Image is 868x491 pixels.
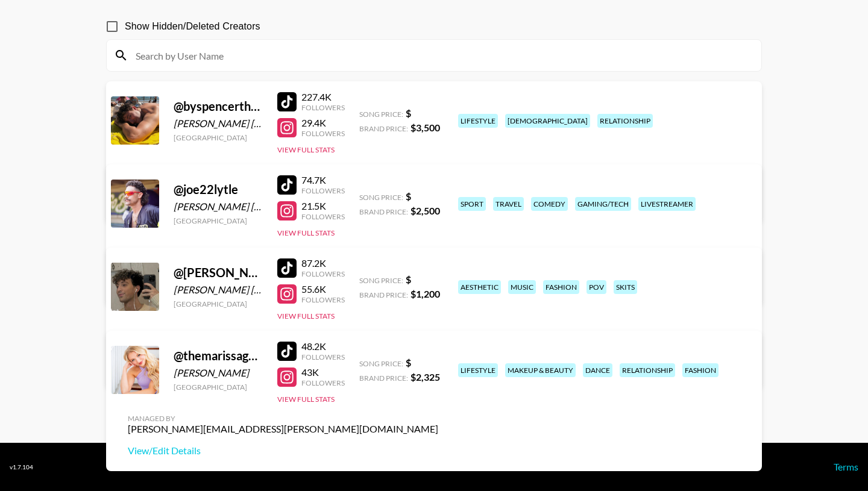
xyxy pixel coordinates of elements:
div: sport [458,197,486,211]
a: Terms [834,461,858,472]
strong: $ 2,325 [410,371,440,383]
strong: $ 3,500 [410,122,440,133]
div: fashion [543,280,579,294]
div: Followers [301,269,345,278]
div: 43K [301,366,345,378]
span: Brand Price: [359,207,408,216]
div: Followers [301,212,345,221]
strong: $ [406,357,411,368]
div: aesthetic [458,280,501,294]
div: Managed By [128,414,438,423]
div: @ themarissagarrison [174,348,263,363]
div: [GEOGRAPHIC_DATA] [174,133,263,142]
div: 48.2K [301,340,345,352]
div: 227.4K [301,91,345,103]
div: music [508,280,536,294]
strong: $ [406,107,411,119]
div: [GEOGRAPHIC_DATA] [174,299,263,308]
div: [GEOGRAPHIC_DATA] [174,216,263,225]
strong: $ 2,500 [410,205,440,216]
span: Song Price: [359,193,403,202]
div: lifestyle [458,363,498,377]
div: [PERSON_NAME] [PERSON_NAME] [174,117,263,130]
div: [PERSON_NAME][EMAIL_ADDRESS][PERSON_NAME][DOMAIN_NAME] [128,423,438,435]
span: Brand Price: [359,290,408,299]
span: Show Hidden/Deleted Creators [125,19,260,34]
div: @ byspencerthomas [174,99,263,114]
span: Song Price: [359,110,403,119]
div: lifestyle [458,114,498,128]
a: View/Edit Details [128,445,438,457]
button: View Full Stats [277,311,335,321]
div: Followers [301,295,345,304]
div: Followers [301,129,345,138]
button: View Full Stats [277,395,335,404]
input: Search by User Name [128,46,754,65]
div: livestreamer [638,197,696,211]
div: comedy [531,197,568,211]
div: makeup & beauty [505,363,576,377]
div: pov [587,280,606,294]
div: [GEOGRAPHIC_DATA] [174,383,263,392]
span: Brand Price: [359,124,408,133]
div: 21.5K [301,200,345,212]
div: fashion [682,363,719,377]
div: skits [614,280,637,294]
strong: $ [406,274,411,285]
div: dance [583,363,612,377]
div: 87.2K [301,257,345,269]
div: relationship [597,114,653,128]
strong: $ [406,190,411,202]
span: Song Price: [359,276,403,285]
button: View Full Stats [277,228,335,237]
div: v 1.7.104 [10,463,33,471]
div: gaming/tech [575,197,631,211]
strong: $ 1,200 [410,288,440,299]
div: [PERSON_NAME] [174,367,263,379]
div: @ joe22lytle [174,182,263,197]
div: 29.4K [301,117,345,129]
div: [PERSON_NAME] [PERSON_NAME] [174,284,263,296]
div: [DEMOGRAPHIC_DATA] [505,114,590,128]
div: @ [PERSON_NAME] [174,265,263,280]
div: Followers [301,186,345,195]
div: relationship [620,363,675,377]
span: Song Price: [359,359,403,368]
button: View Full Stats [277,145,335,154]
div: travel [493,197,524,211]
div: Followers [301,352,345,361]
div: 55.6K [301,283,345,295]
div: 74.7K [301,174,345,186]
span: Brand Price: [359,374,408,383]
div: Followers [301,378,345,387]
div: [PERSON_NAME] [PERSON_NAME] [174,201,263,213]
div: Followers [301,103,345,112]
